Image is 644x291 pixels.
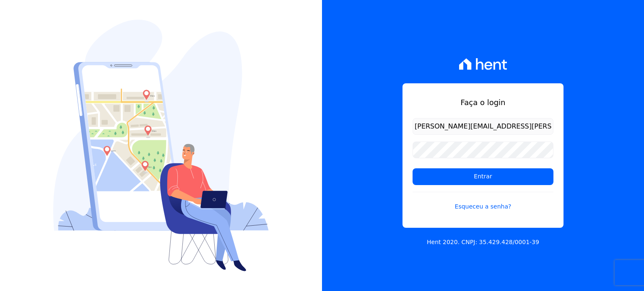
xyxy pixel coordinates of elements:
img: Login [53,20,269,271]
a: Esqueceu a senha? [413,192,553,211]
h1: Faça o login [413,97,553,108]
p: Hent 2020. CNPJ: 35.429.428/0001-39 [427,238,539,247]
input: Entrar [413,168,553,185]
input: Email [413,118,553,135]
